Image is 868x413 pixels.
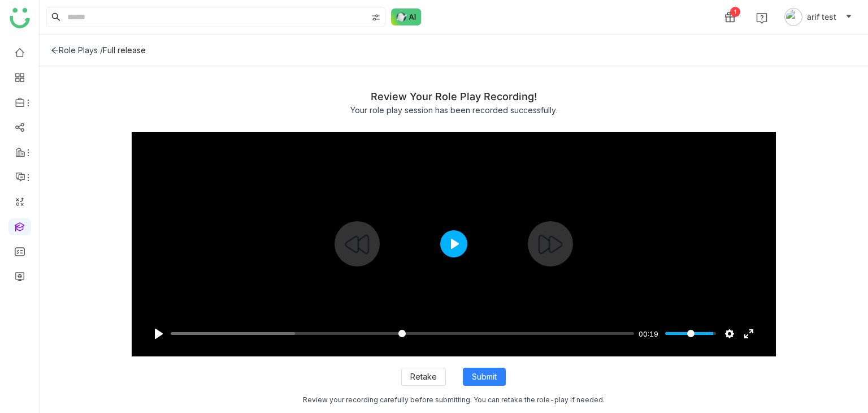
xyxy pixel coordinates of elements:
[636,328,661,340] div: Current time
[150,325,168,343] button: Play
[665,328,716,339] input: Volume
[171,328,635,339] input: Seek
[391,8,422,25] img: ask-buddy-normal.svg
[143,395,765,405] div: Review your recording carefully before submitting. You can retake the role-play if needed.
[62,104,845,116] div: Your role play session has been recorded successfully.
[730,7,740,17] div: 1
[807,11,836,23] span: arif test
[51,45,103,55] div: Role Plays /
[782,8,854,26] button: arif test
[472,371,497,383] span: Submit
[756,12,767,24] img: help.svg
[62,89,845,104] div: Review Your Role Play Recording!
[371,13,380,22] img: search-type.svg
[440,230,467,257] button: Play
[784,8,802,26] img: avatar
[401,368,446,386] button: Retake
[463,368,506,386] button: Submit
[10,8,30,28] img: logo
[410,371,437,383] span: Retake
[103,45,146,55] div: Full release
